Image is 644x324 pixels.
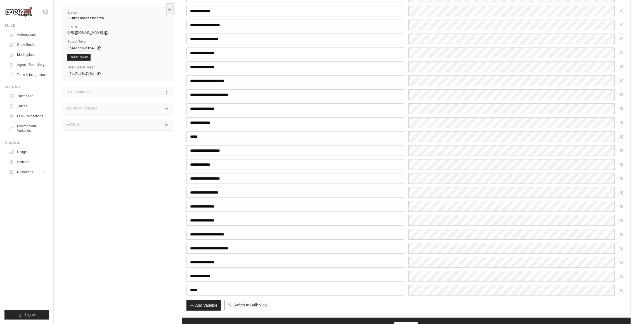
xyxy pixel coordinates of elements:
div: Building images for crew [67,16,168,20]
div: Manage [4,141,49,145]
a: Traces Old [7,92,49,101]
a: Usage [7,147,49,156]
code: 2bd2cb0a710e [67,71,96,77]
button: Resources [7,168,49,177]
a: LLM Connections [7,112,49,121]
img: Logo [4,6,32,17]
label: User Bearer Token [67,65,168,70]
label: Bearer Token [67,39,168,44]
code: 544aac63efb4 [67,45,96,52]
a: Automations [7,30,49,39]
a: Reset Token [67,54,91,61]
span: Resources [17,170,33,174]
a: Environment Variables [7,122,49,135]
label: API URL [67,25,168,29]
a: Crew Studio [7,40,49,49]
button: Switch to Bulk View [224,300,271,310]
span: Logout [25,313,35,317]
a: Settings [7,158,49,166]
div: Operate [4,85,49,89]
h3: Additional Details [66,107,98,110]
label: Status [67,10,168,15]
button: Logout [4,310,49,320]
span: [URL][DOMAIN_NAME] [67,30,103,35]
h3: Test Endpoints [66,91,93,94]
iframe: Chat Widget [616,297,644,324]
a: Tools & Integrations [7,70,49,79]
button: Add Variable [186,300,221,311]
a: Marketplace [7,50,49,59]
a: Traces [7,102,49,111]
div: Build [4,23,49,28]
a: Agents Repository [7,60,49,69]
h3: Actions [66,123,80,127]
span: Switch to Bulk View [233,302,267,308]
